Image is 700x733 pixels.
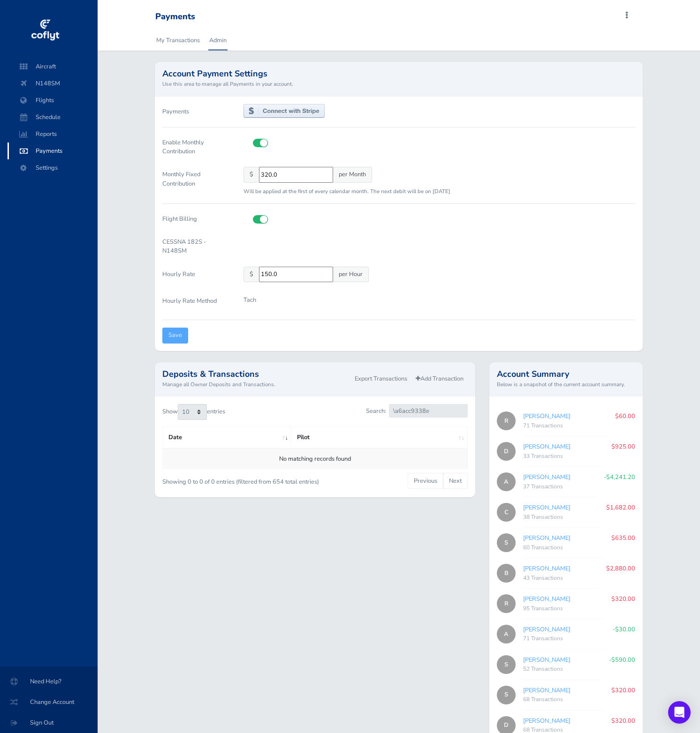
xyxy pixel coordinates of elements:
[523,695,604,704] div: 68 Transactions
[366,404,468,418] label: Search:
[497,594,516,613] span: R
[609,655,635,665] p: -$590.00
[243,267,259,282] span: $
[523,564,571,573] a: [PERSON_NAME]
[523,717,571,725] a: [PERSON_NAME]
[523,665,601,674] div: 52 Transactions
[162,380,350,389] small: Manage all Owner Deposits and Transactions.
[523,574,599,583] div: 43 Transactions
[611,716,635,726] p: $320.00
[611,442,635,451] p: $925.00
[17,126,88,142] span: Reports
[162,404,225,420] label: Show entries
[162,370,350,378] h2: Deposits & Transactions
[30,16,61,45] img: coflyt logo
[523,595,571,603] a: [PERSON_NAME]
[523,686,571,695] a: [PERSON_NAME]
[155,234,236,259] label: CESSNA 182S - N148SM
[11,673,86,690] span: Need Help?
[523,656,571,664] a: [PERSON_NAME]
[291,427,468,448] th: Pilot: activate to sort column ascending
[208,30,228,51] a: Admin
[523,543,604,553] div: 60 Transactions
[243,187,450,195] small: Will be applied at the first of every calendar month. The next debit will be on [DATE]
[163,427,291,448] th: Date: activate to sort column ascending
[523,503,571,512] a: [PERSON_NAME]
[523,604,604,613] div: 95 Transactions
[613,625,635,634] p: -$30.00
[155,167,236,196] label: Monthly Fixed Contribution
[523,473,571,481] a: [PERSON_NAME]
[11,714,86,731] span: Sign Out
[243,104,325,118] img: stripe-connect-c255eb9ebfc5316c8b257b833e9128a69e6f0df0262c56b5df0f3f4dcfbe27cf.png
[611,686,635,695] p: $320.00
[611,594,635,604] p: $320.00
[243,295,256,305] p: Tach
[17,109,88,126] span: Schedule
[497,380,635,389] small: Below is a snapshot of the current account summary.
[497,686,516,704] span: S
[497,370,635,378] h2: Account Summary
[523,513,599,522] div: 38 Transactions
[523,442,571,451] a: [PERSON_NAME]
[523,421,608,431] div: 71 Transactions
[17,75,88,92] span: N148SM
[162,80,635,88] small: Use this area to manage all Payments in your account.
[497,442,516,461] span: D
[411,372,468,386] a: Add Transaction
[162,328,188,343] input: Save
[497,503,516,522] span: C
[333,167,372,182] span: per Month
[155,211,236,227] label: Flight Billing
[178,404,207,420] select: Showentries
[155,30,201,51] a: My Transactions
[17,142,88,159] span: Payments
[523,452,604,461] div: 33 Transactions
[523,625,571,634] a: [PERSON_NAME]
[497,411,516,430] span: R
[17,58,88,75] span: Aircraft
[497,564,516,583] span: B
[497,533,516,552] span: S
[497,625,516,643] span: A
[162,69,635,78] h2: Account Payment Settings
[155,267,236,286] label: Hourly Rate
[155,12,195,22] div: Payments
[523,412,571,420] a: [PERSON_NAME]
[615,411,635,421] p: $60.00
[604,472,635,482] p: -$4,241.20
[497,472,516,491] span: A
[350,372,411,386] a: Export Transactions
[523,534,571,542] a: [PERSON_NAME]
[668,701,691,724] div: Open Intercom Messenger
[162,472,282,486] div: Showing 0 to 0 of 0 entries (filtered from 654 total entries)
[11,694,86,711] span: Change Account
[17,92,88,109] span: Flights
[606,564,635,573] p: $2,880.00
[155,135,236,159] label: Enable Monthly Contribution
[243,167,259,182] span: $
[163,448,468,469] td: No matching records found
[162,104,189,120] label: Payments
[389,404,468,418] input: Search:
[606,503,635,512] p: $1,682.00
[523,482,596,492] div: 37 Transactions
[333,267,369,282] span: per Hour
[523,634,605,643] div: 71 Transactions
[611,533,635,543] p: $635.00
[17,159,88,176] span: Settings
[497,655,516,674] span: S
[155,293,236,312] label: Hourly Rate Method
